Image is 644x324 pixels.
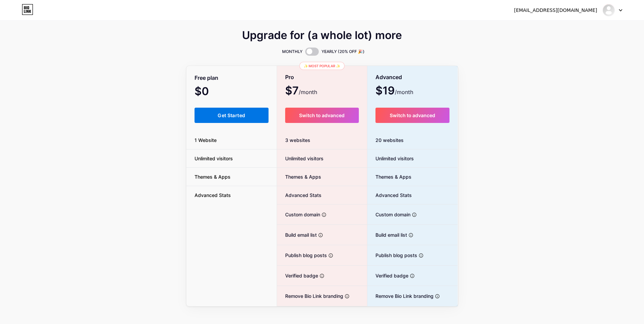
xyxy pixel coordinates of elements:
[367,231,407,238] span: Build email list
[277,292,343,300] span: Remove Bio Link branding
[367,131,458,149] div: 20 websites
[195,72,218,84] span: Free plan
[299,88,317,96] span: /month
[375,71,402,83] span: Advanced
[367,173,411,180] span: Themes & Apps
[277,173,321,180] span: Themes & Apps
[277,192,321,199] span: Advanced Stats
[367,192,412,199] span: Advanced Stats
[367,155,414,162] span: Unlimited visitors
[282,48,302,55] span: MONTHLY
[321,48,365,55] span: YEARLY (20% OFF 🎉)
[186,137,225,144] span: 1 Website
[218,112,245,118] span: Get Started
[375,108,450,123] button: Switch to advanced
[277,231,317,238] span: Build email list
[367,252,417,259] span: Publish blog posts
[285,71,294,83] span: Pro
[395,88,413,96] span: /month
[277,131,367,149] div: 3 websites
[277,272,318,279] span: Verified badge
[285,87,317,96] span: $7
[514,7,597,14] div: [EMAIL_ADDRESS][DOMAIN_NAME]
[285,108,359,123] button: Switch to advanced
[367,211,410,218] span: Custom domain
[186,155,241,162] span: Unlimited visitors
[195,87,227,97] span: $0
[195,108,269,123] button: Get Started
[277,155,324,162] span: Unlimited visitors
[186,173,239,180] span: Themes & Apps
[602,4,615,17] img: perditka
[242,31,402,39] span: Upgrade for (a whole lot) more
[299,62,345,70] div: ✨ Most popular ✨
[375,87,413,96] span: $19
[299,112,345,118] span: Switch to advanced
[390,112,435,118] span: Switch to advanced
[367,292,434,300] span: Remove Bio Link branding
[277,252,327,259] span: Publish blog posts
[186,192,239,199] span: Advanced Stats
[277,211,320,218] span: Custom domain
[367,272,408,279] span: Verified badge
